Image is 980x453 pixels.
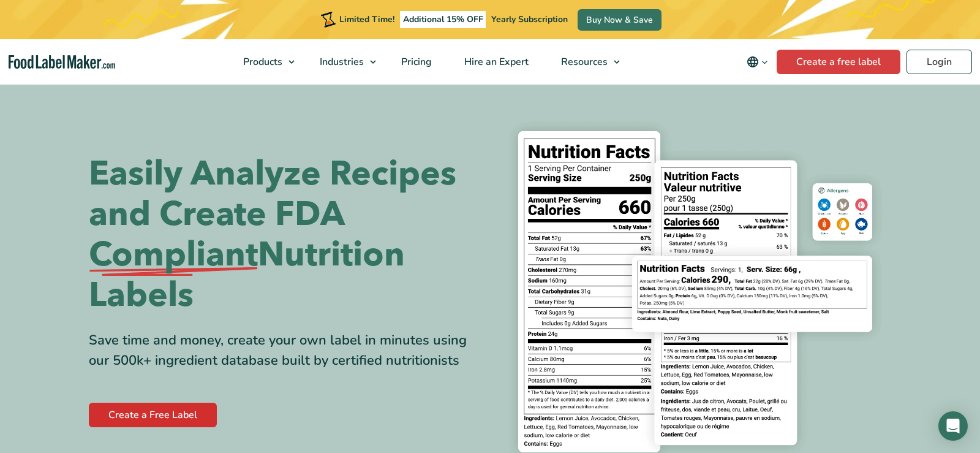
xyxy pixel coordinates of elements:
[400,11,486,28] span: Additional 15% OFF
[239,55,284,69] span: Products
[398,55,433,69] span: Pricing
[938,411,968,441] div: Open Intercom Messenger
[448,39,542,85] a: Hire an Expert
[89,403,217,427] a: Create a Free Label
[385,39,445,85] a: Pricing
[9,55,116,69] a: Food Label Maker homepage
[907,50,972,74] a: Login
[578,9,661,31] a: Buy Now & Save
[316,55,365,69] span: Industries
[89,330,481,371] div: Save time and money, create your own label in minutes using our 500k+ ingredient database built b...
[89,154,481,316] h1: Easily Analyze Recipes and Create FDA Nutrition Labels
[738,50,777,74] button: Change language
[461,55,530,69] span: Hire an Expert
[339,13,394,25] span: Limited Time!
[557,55,609,69] span: Resources
[777,50,900,74] a: Create a free label
[491,13,568,25] span: Yearly Subscription
[89,235,258,275] span: Compliant
[545,39,626,85] a: Resources
[304,39,382,85] a: Industries
[227,39,301,85] a: Products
